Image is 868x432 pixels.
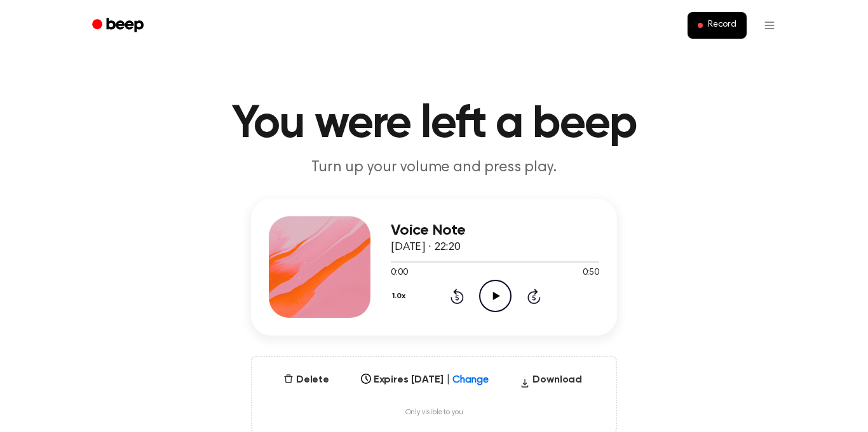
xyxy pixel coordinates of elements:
[83,13,155,38] a: Beep
[391,242,461,253] span: [DATE] · 22:20
[583,266,599,280] span: 0:50
[109,101,759,147] h1: You were left a beep
[190,157,678,178] p: Turn up your volume and press play.
[688,12,747,39] button: Record
[754,10,785,41] button: Open menu
[391,222,599,239] h3: Voice Note
[515,372,587,393] button: Download
[391,285,410,307] button: 1.0x
[708,20,736,31] span: Record
[405,408,463,417] span: Only visible to you
[278,372,334,388] button: Delete
[391,266,407,280] span: 0:00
